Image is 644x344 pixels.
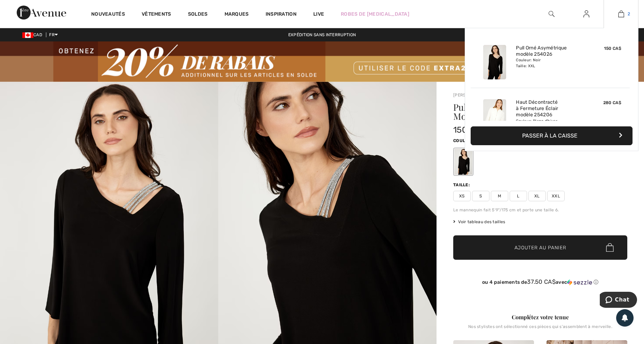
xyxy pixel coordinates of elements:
div: Complétez votre tenue [453,313,627,321]
button: Ajouter au panier [453,235,627,260]
div: ou 4 paiements de37.50 CA$avecSezzle Cliquez pour en savoir plus sur Sezzle [453,279,627,288]
img: Pull Orné Asymétrique modèle 254026 [483,45,506,79]
span: Ajouter au panier [515,244,566,251]
span: Voir tableau des tailles [453,219,505,225]
div: Couleur: Blanc d'hiver Taille: 20 [516,118,584,130]
div: Noir [454,149,472,175]
img: Mon panier [618,10,624,18]
span: 150 CA$ [604,46,621,51]
div: Couleur: Noir Taille: XXL [516,57,584,69]
div: Le mannequin fait 5'9"/175 cm et porte une taille 6. [453,207,627,213]
iframe: Ouvre un widget dans lequel vous pouvez chatter avec l’un de nos agents [600,292,637,309]
a: Se connecter [578,10,595,18]
span: 37.50 CA$ [527,278,556,285]
a: Nouveautés [91,11,125,18]
span: S [472,191,489,201]
span: 150 CA$ [453,125,486,135]
div: Taille: [453,182,471,188]
span: CAD [22,32,45,37]
img: Haut Décontracté à Fermeture Éclair modèle 254206 [483,99,506,134]
a: Robes de [MEDICAL_DATA] [341,10,409,18]
span: FR [49,32,58,37]
span: 2 [628,11,630,17]
img: Sezzle [567,279,592,286]
span: 280 CA$ [603,100,621,105]
span: XS [453,191,471,201]
span: Couleur: [453,138,476,143]
img: Mes infos [583,10,589,18]
span: XXL [547,191,565,201]
div: Nos stylistes ont sélectionné ces pièces qui s'assemblent à merveille. [453,324,627,335]
a: 2 [604,10,638,18]
img: Canadian Dollar [22,32,33,38]
a: Vêtements [142,11,171,18]
span: XL [528,191,546,201]
a: [PERSON_NAME] [453,93,488,97]
img: recherche [549,10,555,18]
h1: Pull orné asymétrique Modèle 254026 [453,103,598,121]
span: L [510,191,527,201]
a: Soldes [188,11,208,18]
img: 1ère Avenue [17,6,66,19]
span: Inspiration [266,11,297,18]
div: ou 4 paiements de avec [453,279,627,286]
img: Bag.svg [606,243,614,252]
a: Live [313,10,324,18]
a: Haut Décontracté à Fermeture Éclair modèle 254206 [516,99,584,118]
a: Marques [225,11,249,18]
a: Pull Orné Asymétrique modèle 254026 [516,45,584,57]
button: Passer à la caisse [471,126,633,145]
span: M [491,191,508,201]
